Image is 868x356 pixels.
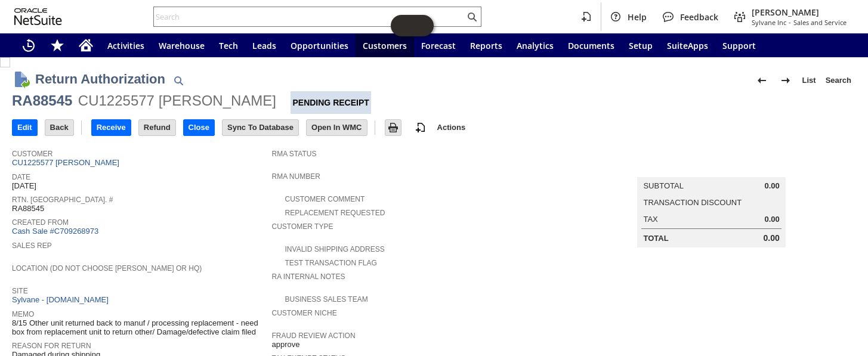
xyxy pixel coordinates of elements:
span: 8/15 Other unit returned back to manuf / processing replacement - need box from replacement unit ... [12,318,266,337]
input: Refund [139,120,175,135]
a: Reason For Return [12,342,91,350]
a: Invalid Shipping Address [285,245,385,253]
span: Sylvane Inc [752,18,786,27]
a: Date [12,173,30,181]
a: Cash Sale #C709268973 [12,227,98,236]
a: Customers [356,33,414,57]
input: Receive [92,120,131,135]
svg: Home [79,38,93,52]
span: Activities [107,40,144,51]
a: Created From [12,218,69,227]
img: Quick Find [171,73,186,88]
div: CU1225577 [PERSON_NAME] [78,91,276,110]
a: RA Internal Notes [272,273,345,281]
span: Sales and Service [793,18,847,27]
a: Sales Rep [12,242,52,250]
div: RA88545 [12,91,72,110]
a: Fraud Review Action [272,332,356,340]
div: Pending Receipt [291,91,370,114]
h1: Return Authorization [35,69,165,89]
span: Documents [568,40,614,51]
svg: Search [465,10,479,24]
a: Actions [433,123,471,132]
input: Open In WMC [307,120,367,135]
input: Search [154,10,465,24]
a: Rtn. [GEOGRAPHIC_DATA]. # [12,196,113,204]
span: Opportunities [291,40,348,51]
span: 0.00 [764,181,779,191]
span: [PERSON_NAME] [752,7,847,18]
span: Tech [219,40,238,51]
span: Support [722,40,756,51]
input: Edit [13,120,37,135]
svg: logo [14,8,62,25]
a: Test Transaction Flag [285,259,377,267]
span: Oracle Guided Learning Widget. To move around, please hold and drag [412,15,434,36]
a: Forecast [414,33,463,57]
a: Site [12,287,28,295]
a: Tax [643,215,657,224]
a: List [798,71,821,90]
a: Recent Records [14,33,43,57]
span: - [789,18,791,27]
a: Customer Type [272,222,333,231]
span: 0.00 [764,215,779,224]
span: Customers [363,40,407,51]
input: Close [184,120,214,135]
input: Back [45,120,73,135]
span: 0.00 [764,233,780,243]
a: Leads [245,33,283,57]
img: Previous [755,73,769,88]
a: Analytics [509,33,561,57]
span: Feedback [680,11,718,23]
svg: Shortcuts [50,38,64,52]
span: Help [628,11,647,23]
a: Replacement Requested [285,209,385,217]
a: Warehouse [152,33,212,57]
span: [DATE] [12,181,36,191]
a: Home [72,33,100,57]
a: Search [821,71,856,90]
a: Total [643,234,668,243]
a: Support [715,33,763,57]
a: Subtotal [643,181,683,190]
a: CU1225577 [PERSON_NAME] [12,158,122,167]
span: SuiteApps [667,40,708,51]
a: Activities [100,33,152,57]
span: Forecast [421,40,456,51]
span: Leads [252,40,276,51]
caption: Summary [637,158,785,177]
a: SuiteApps [660,33,715,57]
a: Customer [12,150,52,158]
a: Location (Do Not Choose [PERSON_NAME] or HQ) [12,264,202,273]
a: Memo [12,310,34,318]
a: Setup [622,33,660,57]
span: RA88545 [12,204,44,213]
img: Next [779,73,793,88]
a: Customer Comment [285,195,365,203]
a: Opportunities [283,33,356,57]
span: Warehouse [159,40,205,51]
a: Reports [463,33,509,57]
div: Shortcuts [43,33,72,57]
iframe: Click here to launch Oracle Guided Learning Help Panel [391,15,434,36]
input: Print [385,120,401,135]
a: Documents [561,33,622,57]
a: RMA Number [272,172,320,181]
input: Sync To Database [223,120,298,135]
a: Sylvane - [DOMAIN_NAME] [12,295,112,304]
a: Transaction Discount [643,198,742,207]
a: RMA Status [272,150,317,158]
a: Business Sales Team [285,295,368,304]
img: Print [386,120,400,135]
a: Customer Niche [272,309,337,317]
svg: Recent Records [21,38,36,52]
span: approve [272,340,300,349]
img: add-record.svg [413,120,428,135]
span: Analytics [517,40,554,51]
a: Tech [212,33,245,57]
span: Reports [470,40,502,51]
span: Setup [629,40,653,51]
